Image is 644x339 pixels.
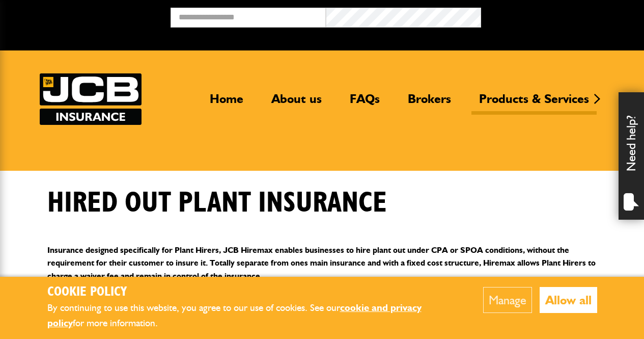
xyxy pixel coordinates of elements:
p: By continuing to use this website, you agree to our use of cookies. See our for more information. [47,300,452,331]
a: Products & Services [471,91,597,115]
h2: Cookie Policy [47,284,452,300]
a: FAQs [342,91,387,115]
a: Brokers [400,91,459,115]
a: JCB Insurance Services [40,73,142,125]
img: JCB Insurance Services logo [40,73,142,125]
h1: Hired out plant insurance [47,186,387,220]
button: Manage [483,287,532,313]
p: Insurance designed specifically for Plant Hirers, JCB Hiremax enables businesses to hire plant ou... [47,244,597,283]
a: About us [264,91,329,115]
a: Home [202,91,251,115]
a: cookie and privacy policy [47,302,422,329]
div: Need help? [619,92,644,220]
button: Broker Login [481,8,636,23]
button: Allow all [540,287,597,313]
